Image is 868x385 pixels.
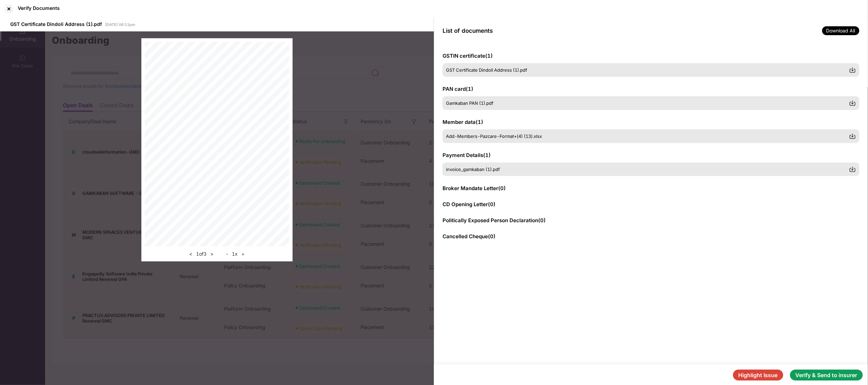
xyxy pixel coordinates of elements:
[443,27,493,34] span: List of documents
[18,5,60,11] div: Verify Documents
[790,370,863,381] button: Verify & Send to insurer
[849,67,856,73] img: svg+xml;base64,PHN2ZyBpZD0iRG93bmxvYWQtMzJ4MzIiIHhtbG5zPSJodHRwOi8vd3d3LnczLm9yZy8yMDAwL3N2ZyIgd2...
[733,370,783,381] button: Highlight Issue
[240,250,247,258] button: +
[446,167,500,172] span: invoice_gamkaban (1).pdf
[187,250,216,258] div: 1 of 3
[446,67,527,73] span: GST Certificate Dindoli Address (1).pdf
[822,26,859,35] span: Download All
[209,250,216,258] button: >
[10,21,102,27] span: GST Certificate Dindoli Address (1).pdf
[443,233,495,240] span: Cancelled Cheque ( 0 )
[105,22,135,27] span: [DATE] 06:11pm
[224,250,247,258] div: 1 x
[443,185,506,191] span: Broker Mandate Letter ( 0 )
[224,250,230,258] button: -
[849,166,856,173] img: svg+xml;base64,PHN2ZyBpZD0iRG93bmxvYWQtMzJ4MzIiIHhtbG5zPSJodHRwOi8vd3d3LnczLm9yZy8yMDAwL3N2ZyIgd2...
[443,86,473,92] span: PAN card ( 1 )
[443,152,491,158] span: Payment Details ( 1 )
[443,53,493,59] span: GSTIN certificate ( 1 )
[443,201,495,208] span: CD Opening Letter ( 0 )
[443,119,483,125] span: Member data ( 1 )
[446,100,493,106] span: Gamkaban PAN (1).pdf
[187,250,195,258] button: <
[849,100,856,106] img: svg+xml;base64,PHN2ZyBpZD0iRG93bmxvYWQtMzJ4MzIiIHhtbG5zPSJodHRwOi8vd3d3LnczLm9yZy8yMDAwL3N2ZyIgd2...
[443,217,546,224] span: Politically Exposed Person Declaration ( 0 )
[446,133,542,139] span: Add-Members-Pazcare-Format+(4) (13).xlsx
[849,133,856,140] img: svg+xml;base64,PHN2ZyBpZD0iRG93bmxvYWQtMzJ4MzIiIHhtbG5zPSJodHRwOi8vd3d3LnczLm9yZy8yMDAwL3N2ZyIgd2...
